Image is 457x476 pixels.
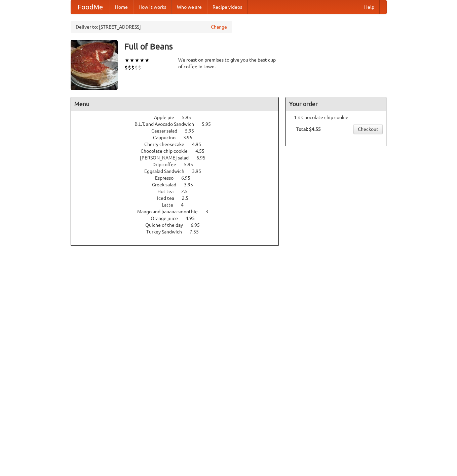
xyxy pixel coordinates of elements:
[359,0,380,14] a: Help
[152,162,183,167] span: Drip coffee
[151,216,207,221] a: Orange juice 4.95
[144,169,191,174] span: Eggsalad Sandwich
[154,115,181,120] span: Apple pie
[152,182,205,187] a: Greek salad 3.95
[138,64,141,71] li: $
[151,128,184,134] span: Caesar salad
[353,124,383,134] a: Checkout
[184,182,200,187] span: 3.95
[135,121,201,127] span: B.L.T. and Avocado Sandwich
[183,135,199,140] span: 3.95
[207,0,247,14] a: Recipe videos
[153,135,205,140] a: Cappucino 3.95
[135,57,140,64] li: ★
[289,114,383,121] li: 1 × Chocolate chip cookie
[181,175,197,181] span: 6.95
[192,169,208,174] span: 3.95
[124,64,128,71] li: $
[124,40,387,53] h3: Full of Beans
[141,148,217,154] a: Chocolate chip cookie 4.55
[186,216,201,221] span: 4.95
[110,0,133,14] a: Home
[140,57,145,64] li: ★
[155,175,180,181] span: Espresso
[145,57,150,64] li: ★
[181,189,194,194] span: 2.5
[172,0,207,14] a: Who we are
[195,148,211,154] span: 4.55
[145,222,212,228] a: Quiche of the day 6.95
[162,202,196,208] a: Latte 4
[71,97,279,111] h4: Menu
[202,121,218,127] span: 5.95
[144,142,191,147] span: Cherry cheesecake
[71,0,110,14] a: FoodMe
[141,148,194,154] span: Chocolate chip cookie
[211,24,227,30] a: Change
[129,57,135,64] li: ★
[152,182,183,187] span: Greek salad
[128,64,131,71] li: $
[71,21,232,33] div: Deliver to: [STREET_ADDRESS]
[157,189,200,194] a: Hot tea 2.5
[157,195,201,201] a: Iced tea 2.5
[124,57,129,64] li: ★
[146,229,189,234] span: Turkey Sandwich
[157,189,180,194] span: Hot tea
[131,64,135,71] li: $
[71,40,118,90] img: angular.jpg
[133,0,172,14] a: How it works
[190,229,205,234] span: 7.55
[286,97,386,111] h4: Your order
[137,209,204,214] span: Mango and banana smoothie
[144,169,214,174] a: Eggsalad Sandwich 3.95
[205,209,215,214] span: 3
[182,115,198,120] span: 5.95
[192,142,208,147] span: 4.95
[162,202,180,208] span: Latte
[151,216,185,221] span: Orange juice
[181,202,190,208] span: 4
[184,162,200,167] span: 5.95
[144,142,214,147] a: Cherry cheesecake 4.95
[152,162,205,167] a: Drip coffee 5.95
[146,229,211,234] a: Turkey Sandwich 7.55
[178,57,279,70] div: We roast on premises to give you the best cup of coffee in town.
[296,126,321,132] b: Total: $4.55
[140,155,195,160] span: [PERSON_NAME] salad
[135,121,223,127] a: B.L.T. and Avocado Sandwich 5.95
[191,222,206,228] span: 6.95
[185,128,201,134] span: 5.95
[154,115,203,120] a: Apple pie 5.95
[155,175,203,181] a: Espresso 6.95
[145,222,190,228] span: Quiche of the day
[140,155,218,160] a: [PERSON_NAME] salad 6.95
[196,155,212,160] span: 6.95
[153,135,182,140] span: Cappucino
[182,195,195,201] span: 2.5
[135,64,138,71] li: $
[137,209,221,214] a: Mango and banana smoothie 3
[151,128,206,134] a: Caesar salad 5.95
[157,195,181,201] span: Iced tea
